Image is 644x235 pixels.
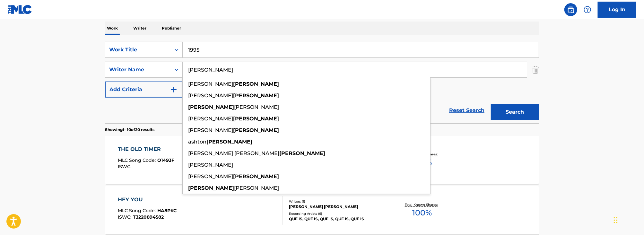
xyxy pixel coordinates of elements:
a: THE OLD TIMERMLC Song Code:O1493FISWC:Writers (1)[PERSON_NAME]Recording Artists (18)THE NEW [PERS... [105,136,539,184]
div: QUE IS, QUE IS, QUE IS, QUE IS, QUE IS [289,216,386,222]
div: Writer Name [109,66,167,74]
a: Public Search [564,3,577,16]
p: Work [105,22,120,35]
span: MLC Song Code : [118,208,158,213]
div: HEY YOU [118,196,177,204]
strong: [PERSON_NAME] [233,81,279,87]
img: 9d2ae6d4665cec9f34b9.svg [170,86,178,93]
div: Writers ( 1 ) [289,199,386,204]
span: T3220894582 [133,214,164,220]
strong: [PERSON_NAME] [206,139,252,145]
strong: [PERSON_NAME] [188,104,234,110]
div: THE OLD TIMER [118,145,175,153]
span: HA8PKC [158,208,177,213]
span: O1493F [158,157,175,163]
span: MLC Song Code : [118,157,158,163]
span: ISWC : [118,164,133,170]
span: [PERSON_NAME] [188,92,233,99]
strong: [PERSON_NAME] [188,185,234,191]
a: Log In [598,2,636,18]
form: Search Form [105,42,539,123]
img: search [567,6,575,13]
iframe: Chat Widget [612,204,644,235]
strong: [PERSON_NAME] [233,116,279,122]
span: ISWC : [118,214,133,220]
p: Writer [131,22,148,35]
strong: [PERSON_NAME] [233,173,279,179]
div: [PERSON_NAME] [PERSON_NAME] [289,204,386,210]
div: Help [581,3,594,16]
p: Publisher [160,22,183,35]
p: Total Known Shares: [405,202,439,207]
span: [PERSON_NAME] [188,127,233,133]
strong: [PERSON_NAME] [233,92,279,99]
button: Search [491,104,539,120]
span: [PERSON_NAME] [188,116,233,122]
img: MLC Logo [8,5,32,14]
a: Reset Search [446,103,488,118]
button: Add Criteria [105,82,183,98]
div: Work Title [109,46,167,54]
span: 100 % [412,207,432,219]
span: ashton [188,139,206,145]
a: HEY YOUMLC Song Code:HA8PKCISWC:T3220894582Writers (1)[PERSON_NAME] [PERSON_NAME]Recording Artist... [105,186,539,234]
span: [PERSON_NAME] [188,81,233,87]
strong: [PERSON_NAME] [233,127,279,133]
span: [PERSON_NAME] [PERSON_NAME] [188,150,279,156]
p: Showing 1 - 10 of 20 results [105,127,154,133]
div: Recording Artists ( 6 ) [289,211,386,216]
strong: [PERSON_NAME] [279,150,325,156]
span: [PERSON_NAME] [234,104,279,110]
span: [PERSON_NAME] [188,173,233,179]
img: help [584,6,591,13]
span: [PERSON_NAME] [188,162,233,168]
div: Drag [614,211,618,230]
span: [PERSON_NAME] [234,185,279,191]
img: Delete Criterion [532,62,539,78]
